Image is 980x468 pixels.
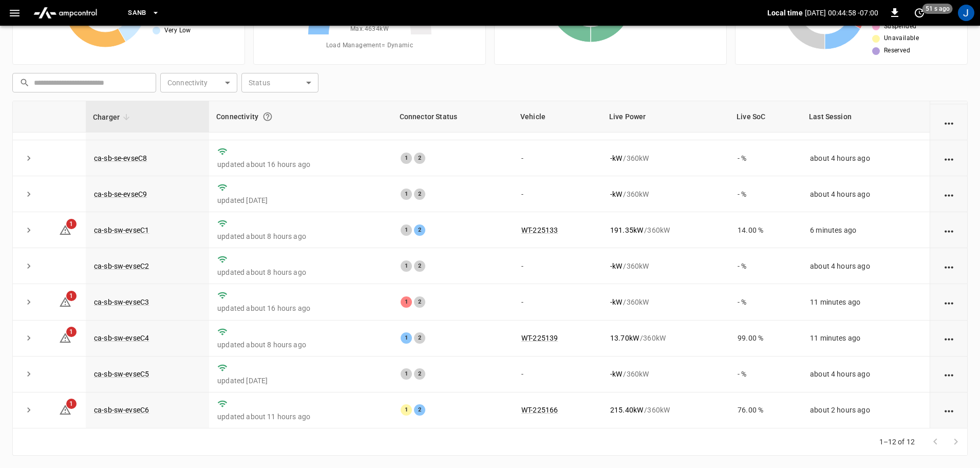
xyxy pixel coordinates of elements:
span: Max. 4634 kW [350,24,389,34]
a: 1 [59,297,71,306]
button: set refresh interval [911,5,928,21]
a: ca-sb-sw-evseC5 [94,370,149,378]
p: - kW [610,261,622,271]
span: 1 [66,399,77,409]
span: Load Management = Dynamic [326,41,413,51]
button: expand row [21,402,36,418]
td: 14.00 % [729,212,802,248]
td: 99.00 % [729,321,802,357]
p: - kW [610,189,622,199]
p: updated about 8 hours ago [217,231,384,241]
td: - [513,140,602,176]
td: - % [729,140,802,176]
div: / 360 kW [610,189,721,199]
div: action cell options [943,117,955,127]
span: 1 [66,219,77,229]
p: - kW [610,297,622,307]
div: / 360 kW [610,333,721,343]
td: about 4 hours ago [802,176,930,212]
td: about 4 hours ago [802,248,930,284]
div: 1 [401,189,412,200]
button: expand row [21,222,36,238]
a: WT-225166 [521,406,558,414]
a: ca-sb-sw-evseC2 [94,262,149,270]
th: Last Session [802,101,930,133]
td: - % [729,284,802,320]
a: 1 [59,405,71,414]
span: Suspended [884,22,917,32]
td: - % [729,248,802,284]
div: 2 [414,332,425,344]
div: action cell options [943,369,955,379]
div: action cell options [943,153,955,163]
td: about 2 hours ago [802,392,930,428]
p: updated [DATE] [217,376,384,386]
td: 11 minutes ago [802,284,930,320]
div: / 360 kW [610,261,721,271]
a: WT-225139 [521,334,558,342]
p: updated [DATE] [217,195,384,205]
p: updated about 11 hours ago [217,411,384,422]
div: / 360 kW [610,369,721,379]
div: Connectivity [216,107,385,126]
p: 13.70 kW [610,333,639,343]
span: Very Low [164,26,191,36]
div: 2 [414,368,425,380]
td: 11 minutes ago [802,321,930,357]
p: 1–12 of 12 [879,437,915,447]
div: 1 [401,153,412,164]
button: SanB [124,3,164,23]
a: WT-225133 [521,226,558,234]
button: Connection between the charger and our software. [258,107,277,126]
div: / 360 kW [610,405,721,415]
th: Live Power [602,101,729,133]
button: expand row [21,151,36,166]
div: / 360 kW [610,225,721,235]
td: - % [729,357,802,392]
td: - % [729,176,802,212]
p: Local time [767,8,803,18]
p: 191.35 kW [610,225,643,235]
span: SanB [128,7,146,19]
td: about 4 hours ago [802,140,930,176]
p: [DATE] 00:44:58 -07:00 [805,8,878,18]
button: expand row [21,366,36,382]
div: 2 [414,153,425,164]
div: 2 [414,189,425,200]
a: ca-sb-sw-evseC4 [94,334,149,342]
span: 1 [66,327,77,337]
td: - [513,357,602,392]
button: expand row [21,330,36,346]
span: Reserved [884,46,910,56]
a: ca-sb-sw-evseC1 [94,226,149,234]
div: 1 [401,260,412,272]
div: 1 [401,224,412,236]
p: 215.40 kW [610,405,643,415]
a: ca-sb-sw-evseC6 [94,406,149,414]
span: 51 s ago [922,4,953,14]
img: ampcontrol.io logo [29,3,101,23]
a: ca-sb-se-evseC9 [94,190,147,198]
div: action cell options [943,297,955,307]
th: Vehicle [513,101,602,133]
span: Charger [93,111,133,123]
div: action cell options [943,405,955,415]
button: expand row [21,258,36,274]
div: action cell options [943,333,955,343]
div: profile-icon [958,5,974,21]
a: 1 [59,333,71,342]
div: 2 [414,260,425,272]
button: expand row [21,294,36,310]
div: / 360 kW [610,297,721,307]
td: 76.00 % [729,392,802,428]
div: 1 [401,404,412,416]
div: 1 [401,368,412,380]
div: / 360 kW [610,153,721,163]
td: about 4 hours ago [802,357,930,392]
div: 2 [414,224,425,236]
p: - kW [610,153,622,163]
p: updated about 16 hours ago [217,159,384,170]
a: ca-sb-se-evseC8 [94,154,147,162]
div: action cell options [943,225,955,235]
div: 1 [401,296,412,308]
